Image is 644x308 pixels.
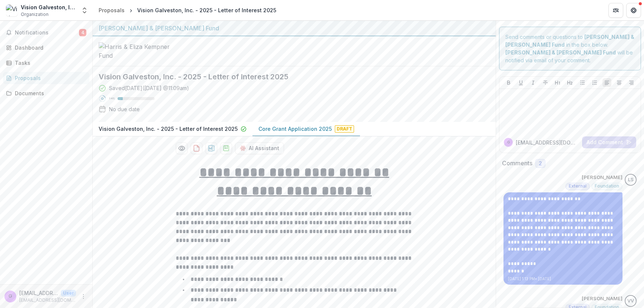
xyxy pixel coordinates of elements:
[15,59,83,67] div: Tasks
[137,6,276,14] div: Vision Galveston, Inc. - 2025 - Letter of Interest 2025
[99,42,173,60] img: Harris & Eliza Kempner Fund
[258,125,332,133] p: Core Grant Application 2025
[109,84,189,92] div: Saved [DATE] ( [DATE] @ 11:09am )
[529,78,538,87] button: Italicize
[99,72,478,81] h2: Vision Galveston, Inc. - 2025 - Letter of Interest 2025
[499,27,641,70] div: Send comments or questions to in the box below. will be notified via email of your comment.
[79,292,88,301] button: More
[21,11,49,18] span: Organization
[21,3,76,11] div: Vision Galveston, Inc.
[335,125,354,133] span: Draft
[3,57,89,69] a: Tasks
[61,290,76,297] p: User
[176,142,188,154] button: Preview f1fe5e06-3248-4d68-a235-aac78de55463-1.pdf
[582,174,622,181] p: [PERSON_NAME]
[9,294,12,299] div: grants@visiongalveston.com
[507,140,510,144] div: grants@visiongalveston.com
[3,72,89,84] a: Proposals
[99,125,238,133] p: Vision Galveston, Inc. - 2025 - Letter of Interest 2025
[191,142,202,154] button: download-proposal
[505,49,616,56] strong: [PERSON_NAME] & [PERSON_NAME] Fund
[99,24,490,33] div: [PERSON_NAME] & [PERSON_NAME] Fund
[3,87,89,99] a: Documents
[541,78,550,87] button: Strike
[6,4,18,16] img: Vision Galveston, Inc.
[19,289,58,297] p: [EMAIL_ADDRESS][DOMAIN_NAME]
[15,30,79,36] span: Notifications
[608,3,623,18] button: Partners
[578,78,587,87] button: Bullet List
[582,136,636,148] button: Add Comment
[590,78,599,87] button: Ordered List
[602,78,611,87] button: Align Left
[595,183,619,189] span: Foundation
[205,142,217,154] button: download-proposal
[627,299,634,304] div: Vivian Victoria
[569,183,587,189] span: External
[539,160,542,167] span: 2
[96,5,279,16] nav: breadcrumb
[96,5,128,16] a: Proposals
[502,160,532,167] h2: Comments
[109,96,115,101] p: 14 %
[516,139,579,146] p: [EMAIL_ADDRESS][DOMAIN_NAME]
[582,295,622,302] p: [PERSON_NAME]
[109,105,140,113] div: No due date
[516,78,525,87] button: Underline
[627,78,636,87] button: Align Right
[615,78,624,87] button: Align Center
[15,44,83,52] div: Dashboard
[3,42,89,54] a: Dashboard
[504,78,513,87] button: Bold
[15,89,83,97] div: Documents
[220,142,232,154] button: download-proposal
[508,276,618,282] p: [DATE] 1:13 PM • [DATE]
[79,3,90,18] button: Open entity switcher
[79,29,86,36] span: 4
[565,78,574,87] button: Heading 2
[19,297,76,304] p: [EMAIL_ADDRESS][DOMAIN_NAME]
[3,27,89,39] button: Notifications4
[15,74,83,82] div: Proposals
[626,3,641,18] button: Get Help
[553,78,562,87] button: Heading 1
[99,6,125,14] div: Proposals
[628,178,634,182] div: Lauren Scott
[235,142,284,154] button: AI Assistant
